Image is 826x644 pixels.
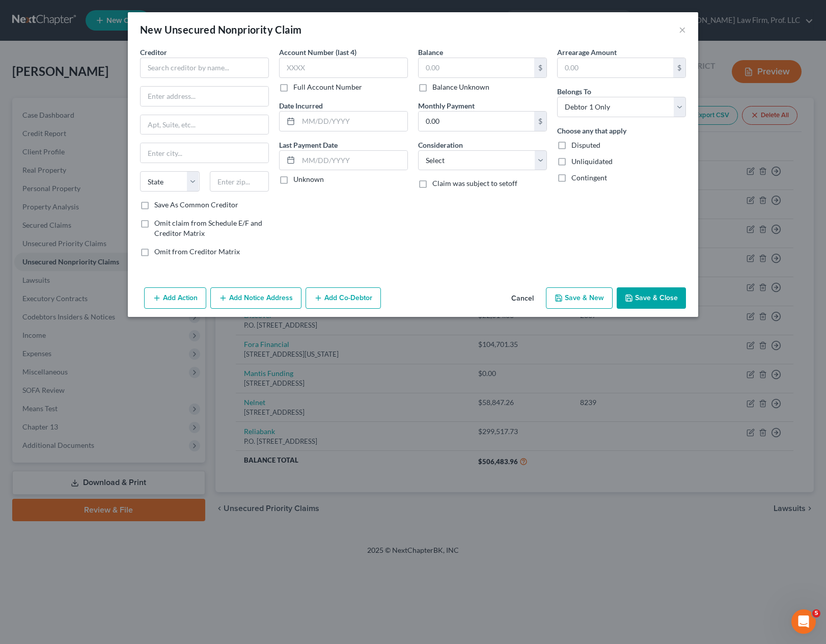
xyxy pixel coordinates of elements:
button: Add Co-Debtor [306,287,381,309]
label: Last Payment Date [279,140,338,150]
label: Monthly Payment [418,100,475,111]
button: × [679,23,686,36]
input: 0.00 [419,112,534,131]
div: New Unsecured Nonpriority Claim [140,22,301,37]
input: MM/DD/YYYY [298,112,407,131]
input: XXXX [279,58,408,78]
iframe: Intercom live chat [791,609,816,634]
label: Unknown [293,174,324,184]
span: 5 [812,609,820,618]
input: Search creditor by name... [140,58,269,78]
label: Balance [418,47,443,58]
button: Add Notice Address [210,287,301,309]
label: Account Number (last 4) [279,47,356,58]
input: MM/DD/YYYY [298,151,407,170]
input: Enter zip... [210,171,269,192]
label: Full Account Number [293,82,362,92]
span: Belongs To [557,87,591,96]
span: Omit from Creditor Matrix [154,247,240,256]
span: Omit claim from Schedule E/F and Creditor Matrix [154,219,262,237]
span: Claim was subject to setoff [432,179,517,187]
input: Apt, Suite, etc... [141,115,268,135]
span: Unliquidated [571,157,613,166]
label: Arrearage Amount [557,47,617,58]
input: 0.00 [558,58,673,77]
input: 0.00 [419,58,534,77]
button: Add Action [144,287,206,309]
div: $ [534,112,546,131]
label: Balance Unknown [432,82,489,92]
div: $ [673,58,685,77]
span: Creditor [140,48,167,57]
button: Cancel [503,288,542,309]
input: Enter address... [141,87,268,106]
label: Date Incurred [279,100,323,111]
span: Contingent [571,173,607,182]
button: Save & New [546,287,613,309]
label: Consideration [418,140,463,150]
label: Choose any that apply [557,125,626,136]
label: Save As Common Creditor [154,200,238,210]
button: Save & Close [617,287,686,309]
div: $ [534,58,546,77]
input: Enter city... [141,143,268,163]
span: Disputed [571,141,600,149]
